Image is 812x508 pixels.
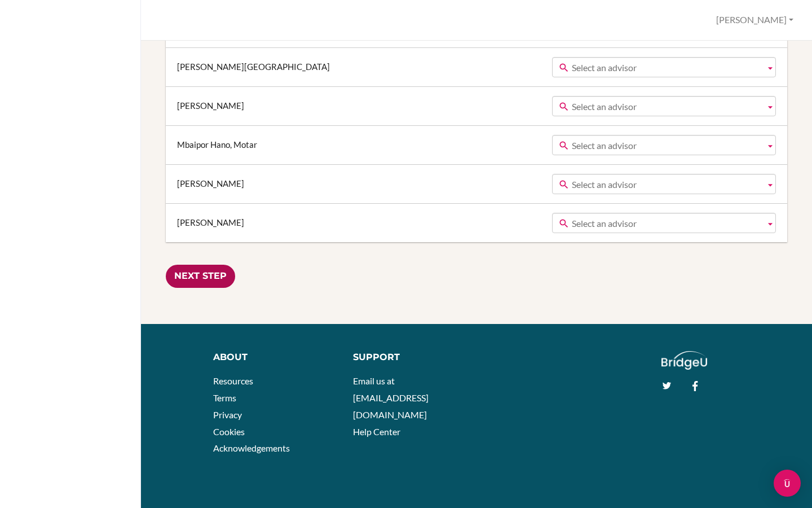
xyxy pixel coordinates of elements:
td: [PERSON_NAME] [166,86,549,125]
div: Support [353,351,468,364]
a: Privacy [213,409,242,420]
a: Terms [213,392,236,403]
td: [PERSON_NAME] [166,203,549,242]
td: [PERSON_NAME] [166,164,549,203]
img: logo_white@2x-f4f0deed5e89b7ecb1c2cc34c3e3d731f90f0f143d5ea2071677605dd97b5244.png [661,351,707,370]
div: Open Intercom Messenger [774,470,801,497]
span: Select an advisor [572,97,761,117]
td: Mbaipor Hano, Motar [166,125,549,164]
span: Select an advisor [572,135,761,156]
a: Help Center [353,426,400,437]
a: Resources [213,375,253,386]
div: About [213,351,337,364]
span: Select an advisor [572,174,761,195]
button: [PERSON_NAME] [711,10,798,30]
td: [PERSON_NAME][GEOGRAPHIC_DATA] [166,47,549,86]
a: Email us at [EMAIL_ADDRESS][DOMAIN_NAME] [353,375,429,419]
span: Select an advisor [572,213,761,234]
a: Acknowledgements [213,443,290,453]
input: Next Step [166,265,235,288]
span: Select an advisor [572,58,761,78]
a: Cookies [213,426,245,437]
